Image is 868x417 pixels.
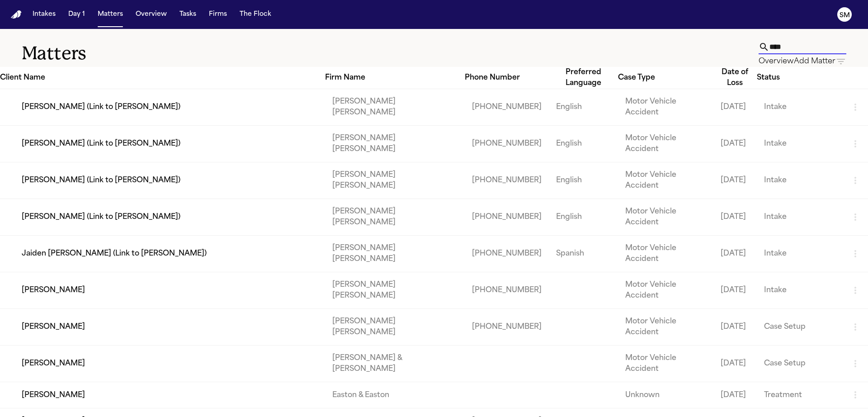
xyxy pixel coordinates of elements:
td: [DATE] [713,162,757,199]
td: [DATE] [713,89,757,126]
td: Case Setup [757,309,843,346]
td: [PERSON_NAME] [PERSON_NAME] [325,199,465,236]
button: The Flock [236,6,275,23]
div: Firm Name [325,72,465,83]
td: [PERSON_NAME] [PERSON_NAME] [325,162,465,199]
td: [DATE] [713,346,757,382]
button: Firms [205,6,231,23]
td: [DATE] [713,126,757,162]
td: [PERSON_NAME] [PERSON_NAME] [325,309,465,346]
td: English [549,89,618,126]
td: [PHONE_NUMBER] [465,89,549,126]
td: [PERSON_NAME] [PERSON_NAME] [325,126,465,162]
button: Add Matter [794,56,835,67]
button: Day 1 [65,6,89,23]
td: Intake [757,126,843,162]
td: [PHONE_NUMBER] [465,309,549,346]
td: [PHONE_NUMBER] [465,162,549,199]
td: Motor Vehicle Accident [618,199,713,236]
button: Overview [132,6,170,23]
td: [PHONE_NUMBER] [465,236,549,272]
td: Motor Vehicle Accident [618,272,713,309]
td: English [549,199,618,236]
td: [PERSON_NAME] & [PERSON_NAME] [325,346,465,382]
h1: Matters [22,42,759,65]
td: English [549,162,618,199]
td: [DATE] [713,309,757,346]
img: Finch Logo [11,10,22,19]
td: [PHONE_NUMBER] [465,126,549,162]
td: Easton & Easton [325,382,465,408]
td: Intake [757,236,843,272]
td: Intake [757,162,843,199]
div: Status [757,72,843,83]
a: Home [11,10,22,19]
td: [PERSON_NAME] [PERSON_NAME] [325,89,465,126]
td: Motor Vehicle Accident [618,346,713,382]
div: Case Type [618,72,713,83]
td: [DATE] [713,272,757,309]
td: Unknown [618,382,713,408]
td: English [549,126,618,162]
button: Overview [759,56,794,67]
td: [PERSON_NAME] [PERSON_NAME] [325,236,465,272]
td: Spanish [549,236,618,272]
td: Treatment [757,382,843,408]
td: [PERSON_NAME] [PERSON_NAME] [325,272,465,309]
td: [DATE] [713,236,757,272]
div: Preferred Language [549,67,618,89]
td: Motor Vehicle Accident [618,236,713,272]
td: Motor Vehicle Accident [618,89,713,126]
td: Intake [757,89,843,126]
div: Phone Number [465,72,549,83]
button: Tasks [176,6,200,23]
div: Date of Loss [713,67,757,89]
td: Case Setup [757,346,843,382]
td: [DATE] [713,199,757,236]
button: Intakes [29,6,59,23]
td: Motor Vehicle Accident [618,162,713,199]
td: [PHONE_NUMBER] [465,199,549,236]
td: Motor Vehicle Accident [618,309,713,346]
td: Motor Vehicle Accident [618,126,713,162]
td: [PHONE_NUMBER] [465,272,549,309]
button: Matters [94,6,127,23]
td: Intake [757,272,843,309]
td: Intake [757,199,843,236]
td: [DATE] [713,382,757,408]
